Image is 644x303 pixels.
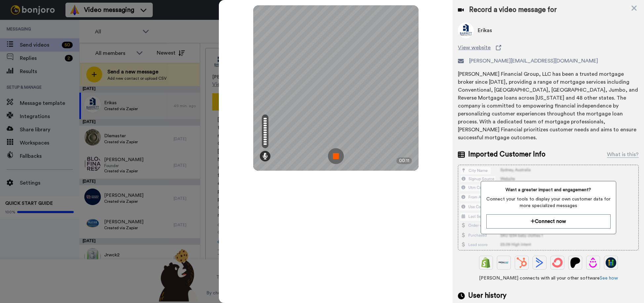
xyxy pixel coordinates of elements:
p: Message from Grant, sent 20w ago [29,25,114,31]
img: Hubspot [516,257,527,268]
img: Shopify [481,257,491,268]
button: Connect now [486,214,611,229]
img: Patreon [570,257,581,268]
img: ActiveCampaign [534,257,545,268]
div: 00:11 [396,157,412,164]
img: Drip [588,257,598,268]
span: Want a greater impact and engagement? [486,187,611,193]
span: Connect your tools to display your own customer data for more specialized messages [486,196,611,209]
a: See how [600,276,618,281]
span: [PERSON_NAME] connects with all your other software [458,275,639,281]
span: Imported Customer Info [468,150,545,159]
img: GoHighLevel [606,257,616,268]
a: View website [458,44,639,52]
p: Hi [PERSON_NAME], Boost your view rates with automatic re-sends of unviewed messages! We've just ... [29,19,114,25]
img: Profile image for Grant [15,20,25,30]
span: User history [468,291,506,301]
img: ic_record_stop.svg [328,148,344,164]
div: What is this? [607,151,639,158]
img: Ontraport [499,257,509,268]
div: message notification from Grant, 20w ago. Hi Mike, Boost your view rates with automatic re-sends ... [10,14,122,36]
span: View website [458,44,491,52]
span: [PERSON_NAME][EMAIL_ADDRESS][DOMAIN_NAME] [469,57,598,65]
div: [PERSON_NAME] Financial Group, LLC has been a trusted mortgage broker since [DATE], providing a r... [458,70,639,142]
img: ConvertKit [552,257,563,268]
